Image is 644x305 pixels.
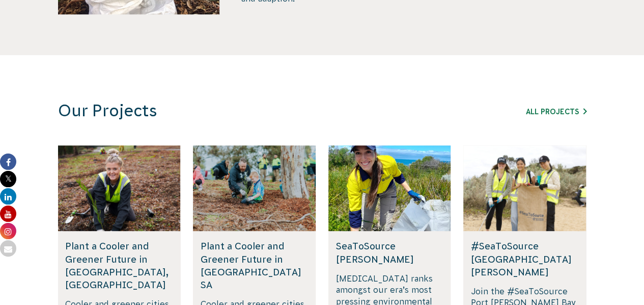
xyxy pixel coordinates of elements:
h5: #SeaToSource [GEOGRAPHIC_DATA][PERSON_NAME] [471,240,578,278]
h5: SeaToSource [PERSON_NAME] [336,240,443,265]
h3: Our Projects [58,101,449,121]
a: All Projects [526,108,586,116]
h5: Plant a Cooler and Greener Future in [GEOGRAPHIC_DATA], [GEOGRAPHIC_DATA] [65,240,173,291]
h5: Plant a Cooler and Greener Future in [GEOGRAPHIC_DATA] SA [201,240,308,291]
